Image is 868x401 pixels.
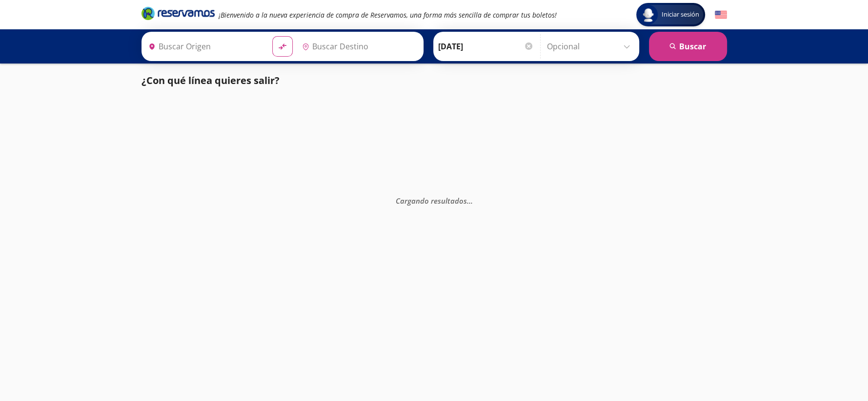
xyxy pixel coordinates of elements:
span: Iniciar sesión [658,10,703,20]
input: Elegir Fecha [438,34,534,59]
input: Buscar Origen [144,34,264,59]
button: Buscar [649,32,727,61]
input: Buscar Destino [298,34,418,59]
button: English [715,9,727,21]
p: ¿Con qué línea quieres salir? [141,73,280,88]
span: . [471,195,473,205]
span: . [469,195,471,205]
span: . [467,195,469,205]
input: Opcional [547,34,634,59]
em: ¡Bienvenido a la nueva experiencia de compra de Reservamos, una forma más sencilla de comprar tus... [219,10,557,20]
a: Brand Logo [141,6,215,23]
em: Cargando resultados [396,195,473,205]
i: Brand Logo [141,6,215,21]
